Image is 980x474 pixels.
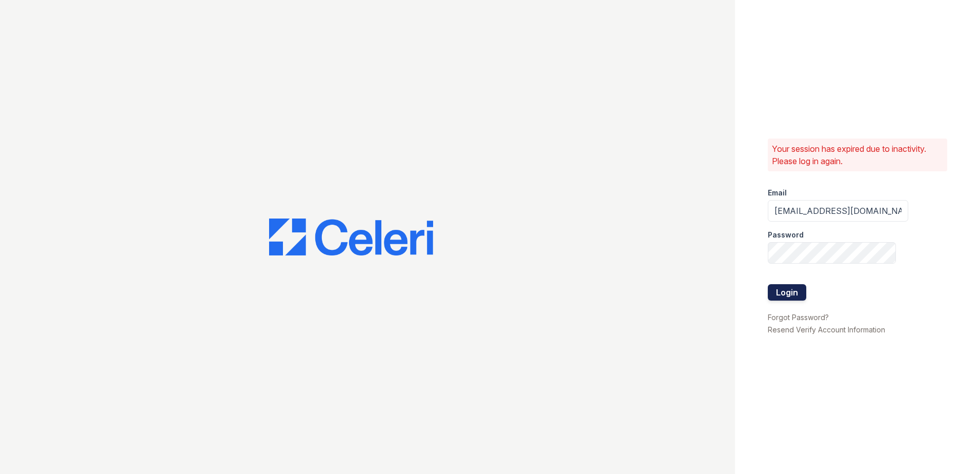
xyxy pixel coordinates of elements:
[768,230,804,240] label: Password
[768,284,806,301] button: Login
[269,219,433,255] img: CE_Logo_Blue-a8612792a0a2168367f1c8372b55b34899dd931a85d93a1a3d3e32e68fde9ad4.png
[768,325,885,334] a: Resend Verify Account Information
[772,143,943,167] p: Your session has expired due to inactivity. Please log in again.
[768,188,787,198] label: Email
[768,313,829,322] a: Forgot Password?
